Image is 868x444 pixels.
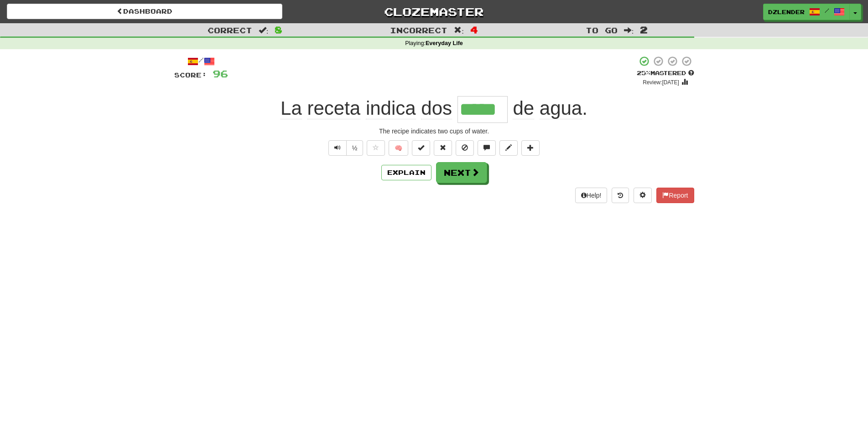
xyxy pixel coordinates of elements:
button: Report [656,188,694,203]
button: 🧠 [389,140,408,156]
button: Help! [575,188,608,203]
span: : [259,26,269,34]
button: Reset to 0% Mastered (alt+r) [434,140,452,156]
div: Text-to-speech controls [327,140,364,156]
strong: Everyday Life [426,40,463,46]
span: 4 [470,24,478,35]
span: . [508,97,587,119]
span: La [281,97,302,119]
span: 25 % [637,69,650,77]
span: 2 [640,24,648,35]
button: Next [436,162,487,183]
button: ½ [346,140,364,156]
span: / [825,7,829,14]
div: Mastered [637,69,694,77]
button: Add to collection (alt+a) [521,140,540,156]
span: dzlender [768,8,805,16]
span: Incorrect [390,26,447,35]
span: : [454,26,464,34]
button: Discuss sentence (alt+u) [478,140,496,156]
a: dzlender / [763,4,850,20]
button: Favorite sentence (alt+f) [367,140,385,156]
button: Round history (alt+y) [612,188,629,203]
button: Edit sentence (alt+d) [499,140,518,156]
span: To go [586,26,618,35]
small: Review: [DATE] [643,79,679,86]
span: Score: [174,71,207,79]
span: indica [366,97,416,119]
button: Explain [381,165,431,180]
button: Play sentence audio (ctl+space) [328,140,347,156]
span: Correct [208,26,252,35]
span: 96 [213,68,228,79]
span: 8 [275,24,282,35]
a: Dashboard [7,4,282,19]
span: dos [421,97,452,119]
div: The recipe indicates two cups of water. [174,127,694,136]
button: Ignore sentence (alt+i) [456,140,474,156]
span: receta [307,97,361,119]
span: : [624,26,634,34]
a: Clozemaster [296,4,572,20]
span: de [513,97,534,119]
span: agua [540,97,582,119]
div: / [174,56,228,67]
button: Set this sentence to 100% Mastered (alt+m) [412,140,430,156]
